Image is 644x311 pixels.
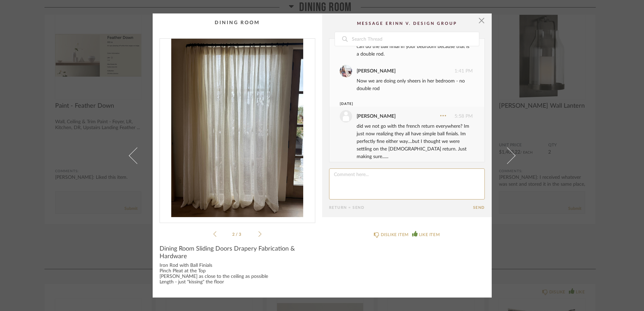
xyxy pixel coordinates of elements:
[340,101,460,107] div: [DATE]
[236,232,239,236] span: /
[357,113,396,120] div: [PERSON_NAME]
[160,245,315,260] span: Dining Room Sliding Doors Drapery Fabrication & Hardware
[340,65,352,77] img: Erinn Valencich
[419,231,440,238] div: LIKE ITEM
[351,32,479,46] input: Search Thread
[329,205,473,210] div: Return = Send
[160,39,315,217] img: 2b505d92-fba9-4b38-85c5-2441ce36620b_1000x1000.jpg
[340,65,473,77] div: 1:41 PM
[475,13,489,27] button: Close
[232,232,236,236] span: 2
[381,231,409,238] div: DISLIKE ITEM
[357,123,473,161] div: did we not go with the french return everywhere? Im just now realizing they all have simple ball ...
[239,232,242,236] span: 3
[357,67,396,75] div: [PERSON_NAME]
[160,263,315,285] div: Iron Rod with Ball Finials Pinch Pleat at the Top [PERSON_NAME] as close to the ceiling as possib...
[473,205,485,210] button: Send
[160,39,315,217] div: 1
[357,77,473,93] div: Now we are doing only sheers in her bedroom - no double rod
[340,110,473,123] div: 5:58 PM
